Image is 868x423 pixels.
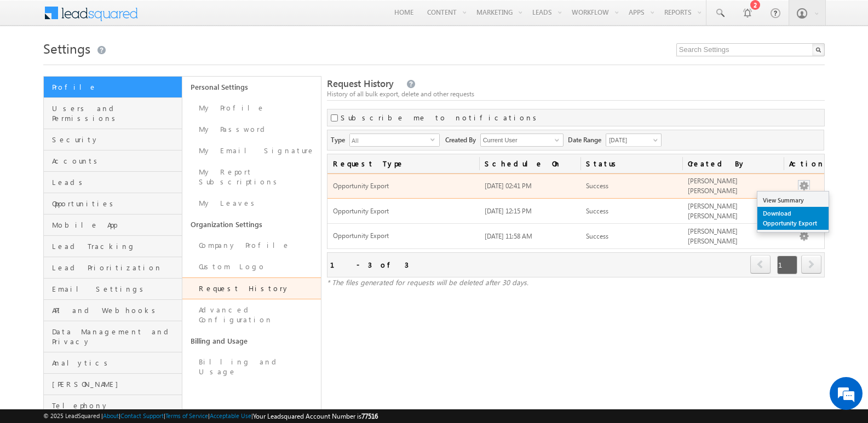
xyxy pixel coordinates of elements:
[52,263,179,273] span: Lead Prioritization
[182,214,321,235] a: Organization Settings
[57,57,184,72] div: Chat with us now
[580,154,682,173] a: Status
[52,82,179,92] span: Profile
[44,352,182,374] a: Analytics
[120,412,164,419] a: Contact Support
[253,412,378,420] span: Your Leadsquared Account Number is
[327,77,394,90] span: Request History
[182,277,321,299] a: Request History
[327,89,825,99] div: History of all bulk export, delete and other requests
[757,207,829,230] a: Download Opportunity Export
[485,182,532,190] span: [DATE] 02:41 PM
[801,256,821,274] a: next
[801,255,821,274] span: next
[52,156,179,166] span: Accounts
[757,194,829,207] a: View Summary
[549,135,562,146] a: Show All Items
[44,395,182,416] a: Telephony
[568,134,606,145] span: Date Range
[182,140,321,161] a: My Email Signature
[44,236,182,257] a: Lead Tracking
[52,103,179,123] span: Users and Permissions
[586,182,608,190] span: Success
[688,202,738,220] span: [PERSON_NAME] [PERSON_NAME]
[333,182,474,191] span: Opportunity Export
[182,331,321,351] a: Billing and Usage
[182,97,321,119] a: My Profile
[52,327,179,346] span: Data Management and Privacy
[485,207,532,215] span: [DATE] 12:15 PM
[182,299,321,331] a: Advanced Configuration
[688,177,738,195] span: [PERSON_NAME] [PERSON_NAME]
[182,351,321,383] a: Billing and Usage
[485,232,532,240] span: [DATE] 11:58 AM
[44,172,182,193] a: Leads
[44,129,182,150] a: Security
[361,412,378,420] span: 77516
[52,199,179,208] span: Opportunities
[349,134,440,147] div: All
[44,300,182,321] a: API and Webhooks
[52,220,179,230] span: Mobile App
[44,215,182,236] a: Mobile App
[52,379,179,389] span: [PERSON_NAME]
[149,337,199,352] em: Start Chat
[52,177,179,187] span: Leads
[606,134,662,147] a: [DATE]
[44,374,182,395] a: [PERSON_NAME]
[750,255,771,274] span: prev
[445,134,480,145] span: Created By
[52,284,179,294] span: Email Settings
[676,43,825,56] input: Search Settings
[341,113,541,123] label: Subscribe me to notifications
[44,257,182,279] a: Lead Prioritization
[333,231,474,241] span: Opportunity Export
[44,77,182,98] a: Profile
[182,161,321,193] a: My Report Subscriptions
[586,232,608,240] span: Success
[43,411,378,421] span: © 2025 LeadSquared | | | | |
[14,101,200,328] textarea: Type your message and hit 'Enter'
[327,154,480,173] a: Request Type
[784,154,824,173] span: Actions
[750,256,771,274] a: prev
[44,279,182,300] a: Email Settings
[327,277,528,287] span: * The files generated for requests will be deleted after 30 days.
[52,401,179,410] span: Telephony
[333,207,474,216] span: Opportunity Export
[182,193,321,214] a: My Leaves
[52,358,179,368] span: Analytics
[19,57,46,72] img: d_60004797649_company_0_60004797649
[44,193,182,215] a: Opportunities
[350,134,430,146] span: All
[43,39,90,57] span: Settings
[182,235,321,256] a: Company Profile
[688,227,738,245] span: [PERSON_NAME] [PERSON_NAME]
[480,134,564,147] input: Type to Search
[180,5,206,32] div: Minimize live chat window
[182,119,321,140] a: My Password
[682,154,784,173] a: Created By
[430,137,439,142] span: select
[165,412,208,419] a: Terms of Service
[586,207,608,215] span: Success
[331,134,349,145] span: Type
[330,258,409,271] div: 1 - 3 of 3
[44,98,182,129] a: Users and Permissions
[44,321,182,352] a: Data Management and Privacy
[606,135,658,145] span: [DATE]
[44,150,182,172] a: Accounts
[182,256,321,277] a: Custom Logo
[777,256,797,274] span: 1
[52,135,179,144] span: Security
[52,305,179,315] span: API and Webhooks
[103,412,119,419] a: About
[182,77,321,97] a: Personal Settings
[479,154,580,173] a: Schedule On
[52,241,179,251] span: Lead Tracking
[210,412,251,419] a: Acceptable Use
